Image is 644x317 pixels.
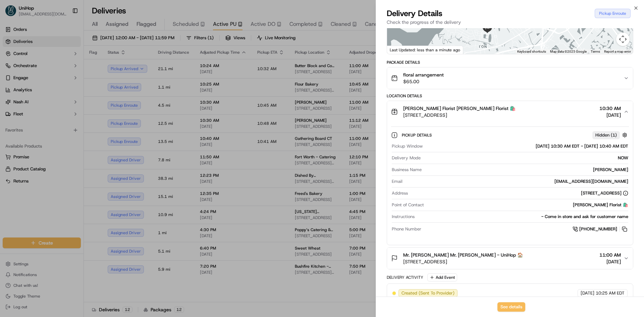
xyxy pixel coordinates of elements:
[402,133,433,138] span: Pickup Details
[596,290,625,296] span: 10:25 AM EDT
[427,273,457,281] button: Add Event
[4,95,54,107] a: 📗Knowledge Base
[595,132,617,138] span: Hidden ( 1 )
[387,19,633,25] p: Check the progress of the delivery
[392,143,423,149] span: Pickup Window
[616,33,630,46] button: Map camera controls
[387,275,423,280] div: Delivery Activity
[550,50,587,53] span: Map data ©2025 Google
[403,252,523,258] span: Mr. [PERSON_NAME] Mr. [PERSON_NAME] - UniHop 🏠
[7,7,20,20] img: Nash
[427,202,628,208] div: [PERSON_NAME] Florist 🛍️
[114,66,122,74] button: Start new chat
[401,290,454,296] span: Created (Sent To Provider)
[13,97,51,104] span: Knowledge Base
[573,225,628,233] a: [PHONE_NUMBER]
[387,93,633,99] div: Location Details
[392,202,424,208] span: Point of Contact
[423,155,628,161] div: NOW
[392,226,421,232] span: Phone Number
[392,190,408,196] span: Address
[591,50,600,53] a: Terms (opens in new tab)
[599,112,621,118] span: [DATE]
[592,131,629,139] button: Hidden (1)
[403,258,523,265] span: [STREET_ADDRESS]
[7,64,19,76] img: 1736555255976-a54dd68f-1ca7-489b-9aae-adbdc363a1c4
[403,105,516,112] span: [PERSON_NAME] Florist [PERSON_NAME] Florist 🛍️
[403,112,516,118] span: [STREET_ADDRESS]
[23,64,110,71] div: Start new chat
[392,167,422,173] span: Business Name
[405,178,628,184] div: [EMAIL_ADDRESS][DOMAIN_NAME]
[387,67,633,89] button: floral arrangement$65.00
[392,214,415,220] span: Instructions
[387,122,633,245] div: [PERSON_NAME] Florist [PERSON_NAME] Florist 🛍️[STREET_ADDRESS]10:30 AM[DATE]
[497,302,525,312] button: See details
[7,98,12,103] div: 📗
[57,98,62,103] div: 💻
[403,71,444,78] span: floral arrangement
[387,8,442,19] span: Delivery Details
[63,97,108,104] span: API Documentation
[599,252,621,258] span: 11:00 AM
[389,45,411,54] a: Open this area in Google Maps (opens a new window)
[581,190,628,196] div: [STREET_ADDRESS]
[425,143,628,149] div: [DATE] 10:30 AM EDT - [DATE] 10:40 AM EDT
[387,60,633,65] div: Package Details
[387,248,633,269] button: Mr. [PERSON_NAME] Mr. [PERSON_NAME] - UniHop 🏠[STREET_ADDRESS]11:00 AM[DATE]
[389,45,411,54] img: Google
[17,43,121,50] input: Got a question? Start typing here...
[67,114,81,119] span: Pylon
[599,258,621,265] span: [DATE]
[403,78,444,85] span: $65.00
[581,290,594,296] span: [DATE]
[392,155,421,161] span: Delivery Mode
[599,105,621,112] span: 10:30 AM
[579,226,617,232] span: [PHONE_NUMBER]
[392,178,402,184] span: Email
[604,50,631,53] a: Report a map error
[424,167,628,173] div: [PERSON_NAME]
[7,27,122,38] p: Welcome 👋
[387,101,633,122] button: [PERSON_NAME] Florist [PERSON_NAME] Florist 🛍️[STREET_ADDRESS]10:30 AM[DATE]
[54,95,110,107] a: 💻API Documentation
[47,113,81,119] a: Powered byPylon
[23,71,85,76] div: We're available if you need us!
[417,214,628,220] div: - Come in store and ask for customer name
[517,49,546,54] button: Keyboard shortcuts
[387,46,463,54] div: Last Updated: less than a minute ago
